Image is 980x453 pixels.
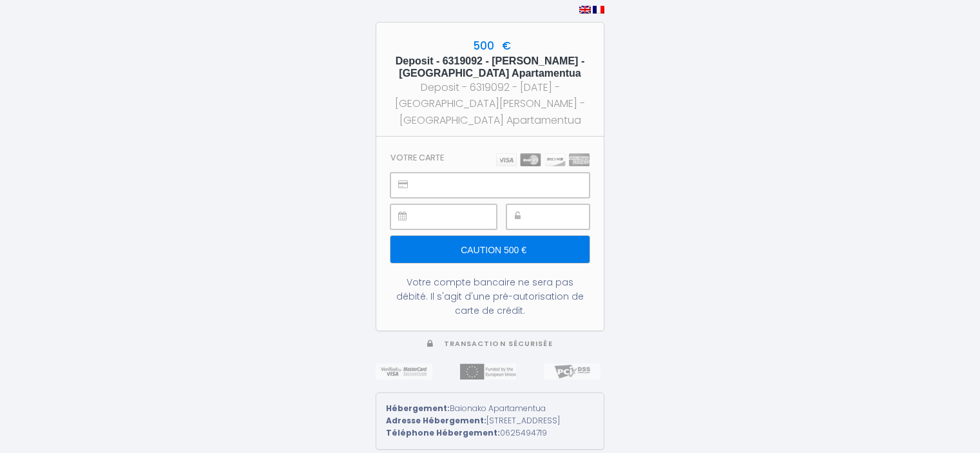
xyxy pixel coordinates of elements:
div: Baionako Apartamentua [386,403,594,415]
div: [STREET_ADDRESS] [386,415,594,427]
div: 0625494719 [386,427,594,439]
span: 500 € [470,38,511,53]
strong: Hébergement: [386,403,450,414]
iframe: Cadre sécurisé pour la saisie du code de sécurité CVC [535,205,589,229]
img: fr.png [593,6,604,14]
strong: Adresse Hébergement: [386,415,486,426]
img: en.png [579,6,591,14]
iframe: Cadre sécurisé pour la saisie du numéro de carte [419,173,589,197]
div: Deposit - 6319092 - [DATE] - [GEOGRAPHIC_DATA][PERSON_NAME] - [GEOGRAPHIC_DATA] Apartamentua [388,79,592,128]
span: Transaction sécurisée [444,339,553,349]
img: carts.png [496,153,590,166]
h5: Deposit - 6319092 - [PERSON_NAME] - [GEOGRAPHIC_DATA] Apartamentua [388,55,592,79]
input: Caution 500 € [390,236,590,263]
div: Votre compte bancaire ne sera pas débité. Il s'agit d'une pré-autorisation de carte de crédit. [390,275,590,318]
strong: Téléphone Hébergement: [386,427,500,438]
h3: Votre carte [390,153,444,162]
iframe: Cadre sécurisé pour la saisie de la date d'expiration [419,205,496,229]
